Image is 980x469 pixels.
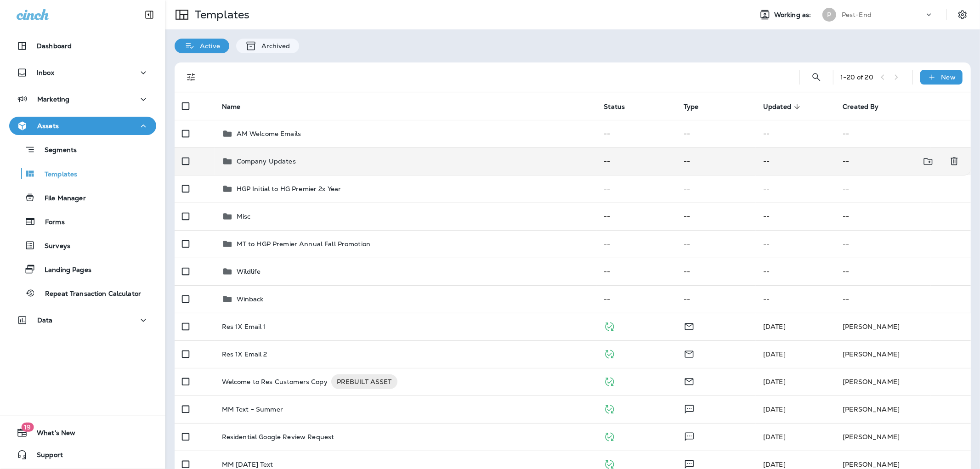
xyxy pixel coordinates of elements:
[35,146,77,155] p: Segments
[835,230,971,258] td: --
[21,423,34,432] span: 19
[596,258,676,285] td: --
[841,73,873,81] div: 1 - 20 of 20
[222,433,334,441] p: Residential Google Review Request
[9,164,156,183] button: Templates
[37,69,54,76] p: Inbox
[807,68,826,86] button: Search Templates
[9,260,156,279] button: Landing Pages
[763,378,786,386] span: Courtney Carace
[684,102,711,111] span: Type
[596,285,676,313] td: --
[237,295,264,303] p: Winback
[9,140,156,159] button: Segments
[676,120,756,147] td: --
[596,147,676,175] td: --
[954,6,971,23] button: Settings
[237,213,251,220] p: Misc
[604,349,615,357] span: Published
[684,103,699,111] span: Type
[237,240,370,248] p: MT to HGP Premier Annual Fall Promotion
[684,322,695,330] span: Email
[763,102,803,111] span: Updated
[676,258,756,285] td: --
[596,230,676,258] td: --
[684,377,695,385] span: Email
[331,377,397,386] span: PREBUILT ASSET
[835,313,971,340] td: [PERSON_NAME]
[28,451,63,462] span: Support
[604,102,637,111] span: Status
[9,311,156,329] button: Data
[596,203,676,230] td: --
[835,396,971,423] td: [PERSON_NAME]
[222,350,267,358] p: Res 1X Email 2
[37,42,72,50] p: Dashboard
[763,322,786,331] span: Courtney Carace
[843,102,890,111] span: Created By
[945,152,963,171] button: Delete
[9,37,156,55] button: Dashboard
[774,11,813,19] span: Working as:
[763,460,786,469] span: Courtney Carace
[835,175,971,203] td: --
[756,258,835,285] td: --
[676,203,756,230] td: --
[604,432,615,440] span: Published
[191,8,249,22] p: Templates
[222,461,273,468] p: MM [DATE] Text
[222,102,253,111] span: Name
[822,8,836,22] div: P
[684,404,695,412] span: Text
[835,147,931,175] td: --
[763,433,786,441] span: Frank Carreno
[604,322,615,330] span: Published
[237,185,341,192] p: HGP Initial to HG Premier 2x Year
[182,68,200,86] button: Filters
[9,90,156,108] button: Marketing
[676,175,756,203] td: --
[36,290,141,299] p: Repeat Transaction Calculator
[756,120,835,147] td: --
[222,103,241,111] span: Name
[35,170,77,179] p: Templates
[37,122,59,130] p: Assets
[222,323,266,330] p: Res 1X Email 1
[604,103,625,111] span: Status
[257,42,290,50] p: Archived
[9,283,156,303] button: Repeat Transaction Calculator
[9,212,156,231] button: Forms
[9,188,156,207] button: File Manager
[195,42,220,50] p: Active
[941,73,956,81] p: New
[676,230,756,258] td: --
[331,374,397,389] div: PREBUILT ASSET
[604,377,615,385] span: Published
[37,96,69,103] p: Marketing
[9,424,156,442] button: 19What's New
[136,6,162,24] button: Collapse Sidebar
[35,242,70,251] p: Surveys
[35,266,91,275] p: Landing Pages
[919,152,938,171] button: Move to folder
[9,446,156,464] button: Support
[684,459,695,468] span: Text
[684,349,695,357] span: Email
[835,258,971,285] td: --
[9,117,156,135] button: Assets
[9,236,156,255] button: Surveys
[237,130,301,137] p: AM Welcome Emails
[596,175,676,203] td: --
[835,368,971,396] td: [PERSON_NAME]
[763,350,786,358] span: Courtney Carace
[835,285,971,313] td: --
[756,285,835,313] td: --
[9,63,156,82] button: Inbox
[237,268,261,275] p: Wildlife
[763,405,786,413] span: Frank Carreno
[842,11,872,18] p: Pest-End
[676,285,756,313] td: --
[222,374,328,389] p: Welcome to Res Customers Copy
[222,406,283,413] p: MM Text - Summer
[36,218,65,227] p: Forms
